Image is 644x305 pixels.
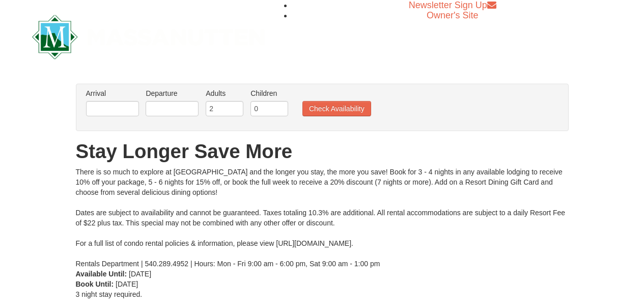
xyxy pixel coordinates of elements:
[250,88,288,98] label: Children
[427,10,478,20] a: Owner's Site
[76,280,114,288] strong: Book Until:
[146,88,199,98] label: Departure
[32,15,265,59] img: Massanutten Resort Logo
[76,270,127,278] strong: Available Until:
[302,101,371,116] button: Check Availability
[32,23,265,47] a: Massanutten Resort
[206,88,243,98] label: Adults
[129,270,151,278] span: [DATE]
[86,88,139,98] label: Arrival
[76,290,143,298] span: 3 night stay required.
[76,167,569,269] div: There is so much to explore at [GEOGRAPHIC_DATA] and the longer you stay, the more you save! Book...
[76,141,569,162] h1: Stay Longer Save More
[116,280,138,288] span: [DATE]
